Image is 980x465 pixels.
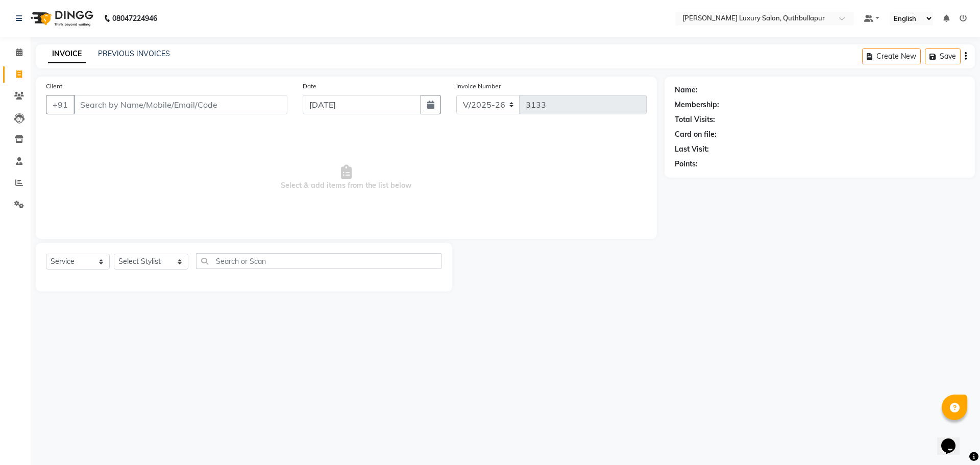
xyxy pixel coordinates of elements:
[925,48,961,64] button: Save
[937,424,970,455] iframe: chat widget
[675,85,698,95] div: Name:
[675,129,717,140] div: Card on file:
[456,82,501,91] label: Invoice Number
[48,45,86,63] a: INVOICE
[112,4,157,33] b: 08047224946
[675,100,719,110] div: Membership:
[303,82,316,91] label: Date
[46,127,647,229] span: Select & add items from the list below
[675,114,715,125] div: Total Visits:
[46,95,75,114] button: +91
[26,4,96,33] img: logo
[862,48,921,64] button: Create New
[675,159,698,169] div: Points:
[73,95,287,114] input: Search by Name/Mobile/Email/Code
[675,144,709,155] div: Last Visit:
[46,82,62,91] label: Client
[196,253,442,269] input: Search or Scan
[98,49,170,58] a: PREVIOUS INVOICES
